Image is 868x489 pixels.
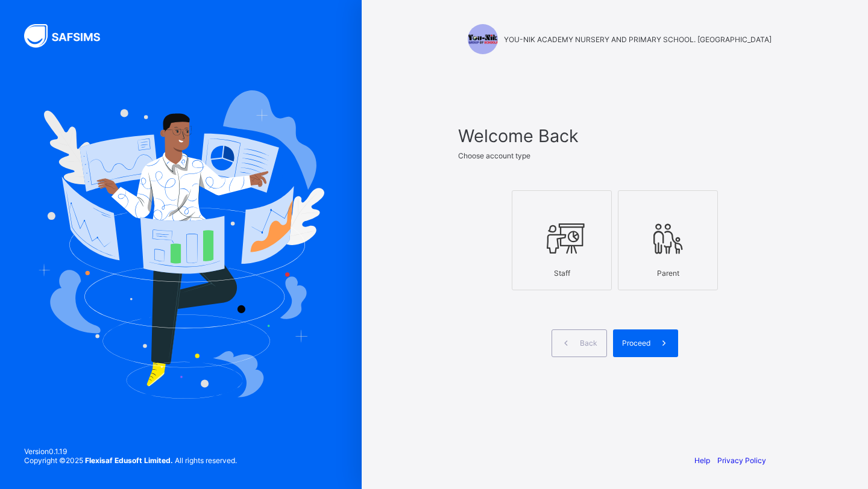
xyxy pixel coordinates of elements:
[580,338,597,347] span: Back
[504,35,772,44] span: YOU-NIK ACADEMY NURSERY AND PRIMARY SCHOOL. [GEOGRAPHIC_DATA]
[24,447,237,456] span: Version 0.1.19
[85,456,173,465] strong: Flexisaf Edusoft Limited.
[717,456,766,465] a: Privacy Policy
[24,24,115,48] img: SAFSIMS Logo
[622,338,650,347] span: Proceed
[458,125,772,146] span: Welcome Back
[518,263,605,284] div: Staff
[694,456,710,465] a: Help
[624,263,711,284] div: Parent
[458,151,530,160] span: Choose account type
[24,456,237,465] span: Copyright © 2025 All rights reserved.
[37,90,324,399] img: Hero Image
